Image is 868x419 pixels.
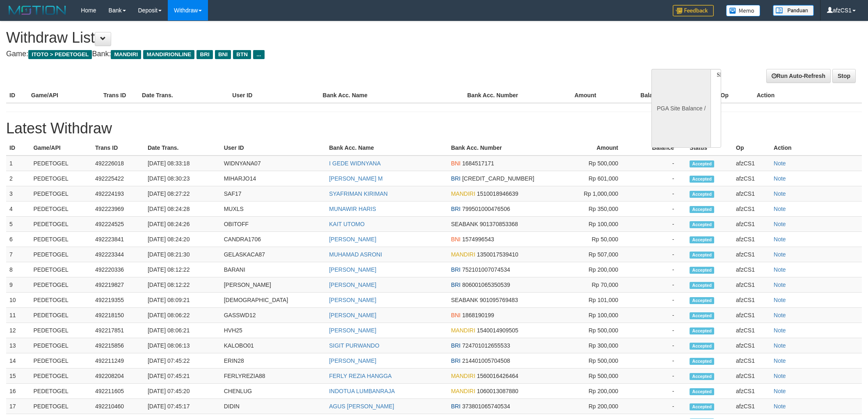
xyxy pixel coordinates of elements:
[329,266,376,273] a: [PERSON_NAME]
[477,388,518,394] span: 1060013087880
[564,262,630,277] td: Rp 200,000
[774,312,786,318] a: Note
[690,312,714,319] span: Accepted
[774,357,786,364] a: Note
[28,50,92,59] span: ITOTO > PEDETOGEL
[630,156,686,171] td: -
[774,221,786,227] a: Note
[690,282,714,289] span: Accepted
[6,384,30,399] td: 16
[326,140,448,156] th: Bank Acc. Name
[6,50,571,58] h4: Game: Bank:
[690,388,714,395] span: Accepted
[144,308,221,323] td: [DATE] 08:06:22
[630,308,686,323] td: -
[329,282,376,288] a: [PERSON_NAME]
[630,277,686,293] td: -
[733,384,770,399] td: afzCS1
[690,327,714,334] span: Accepted
[6,88,28,103] th: ID
[144,277,221,293] td: [DATE] 08:12:22
[6,171,30,186] td: 2
[451,312,460,318] span: BNI
[733,277,770,293] td: afzCS1
[733,156,770,171] td: afzCS1
[92,308,144,323] td: 492218150
[30,171,92,186] td: PEDETOGEL
[221,201,326,217] td: MUXLS
[144,140,221,156] th: Date Trans.
[564,384,630,399] td: Rp 200,000
[564,247,630,262] td: Rp 507,000
[30,308,92,323] td: PEDETOGEL
[690,221,714,228] span: Accepted
[690,297,714,304] span: Accepted
[221,247,326,262] td: GELASKACA87
[253,50,264,59] span: ...
[774,266,786,273] a: Note
[221,156,326,171] td: WIDNYANA07
[6,277,30,293] td: 9
[564,353,630,369] td: Rp 500,000
[143,50,194,59] span: MANDIRIONLINE
[451,221,478,227] span: SEABANK
[774,388,786,394] a: Note
[630,217,686,232] td: -
[733,308,770,323] td: afzCS1
[6,156,30,171] td: 1
[774,403,786,410] a: Note
[462,175,535,182] span: [CREDIT_CARD_NUMBER]
[733,247,770,262] td: afzCS1
[6,323,30,338] td: 12
[690,191,714,198] span: Accepted
[717,88,754,103] th: Op
[630,353,686,369] td: -
[451,266,460,273] span: BRI
[774,327,786,334] a: Note
[774,373,786,379] a: Note
[451,327,475,334] span: MANDIRI
[726,5,761,16] img: Button%20Memo.svg
[144,293,221,308] td: [DATE] 08:09:21
[451,373,475,379] span: MANDIRI
[221,217,326,232] td: OBITOFF
[733,186,770,201] td: afzCS1
[92,277,144,293] td: 492219827
[832,69,856,83] a: Stop
[92,217,144,232] td: 492224525
[30,262,92,277] td: PEDETOGEL
[329,175,383,182] a: [PERSON_NAME] M
[92,262,144,277] td: 492220336
[630,247,686,262] td: -
[690,267,714,274] span: Accepted
[329,236,376,243] a: [PERSON_NAME]
[630,232,686,247] td: -
[630,399,686,414] td: -
[139,88,229,103] th: Date Trans.
[651,69,710,148] div: PGA Site Balance /
[690,206,714,213] span: Accepted
[30,186,92,201] td: PEDETOGEL
[329,403,394,410] a: AGUS [PERSON_NAME]
[92,140,144,156] th: Trans ID
[690,373,714,380] span: Accepted
[451,160,460,167] span: BNI
[329,312,376,318] a: [PERSON_NAME]
[92,171,144,186] td: 492225422
[630,171,686,186] td: -
[690,252,714,259] span: Accepted
[451,282,460,288] span: BRI
[462,403,510,410] span: 373801065740534
[30,277,92,293] td: PEDETOGEL
[690,403,714,410] span: Accepted
[92,186,144,201] td: 492224193
[30,323,92,338] td: PEDETOGEL
[733,399,770,414] td: afzCS1
[6,140,30,156] th: ID
[215,50,231,59] span: BNI
[221,338,326,353] td: KALOBO01
[6,201,30,217] td: 4
[233,50,251,59] span: BTN
[111,50,141,59] span: MANDIRI
[477,190,518,197] span: 1510018946639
